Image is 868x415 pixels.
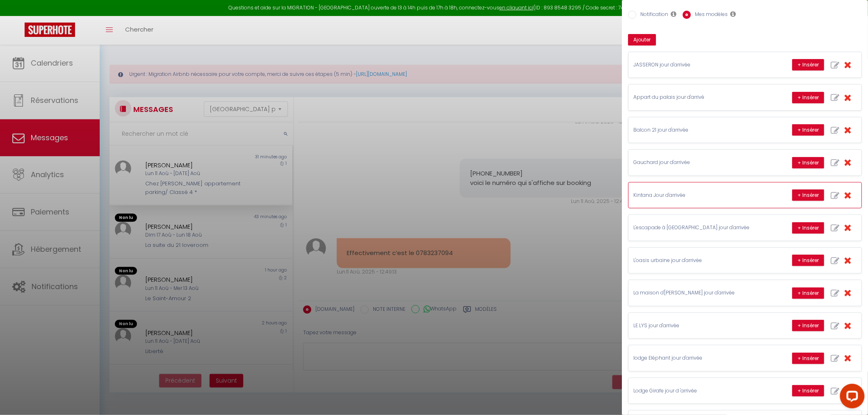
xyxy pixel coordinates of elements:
label: Mes modèles [691,11,728,20]
button: + Insérer [792,157,824,169]
p: Lodge Girafe jour d 'arrivée [633,387,756,395]
p: JASSERON jour d'arrivée [633,61,756,69]
i: Les modèles généraux sont visibles par vous et votre équipe [730,11,736,17]
button: + Insérer [792,353,824,364]
button: + Insérer [792,124,824,136]
label: Notification [636,11,668,20]
i: Les notifications sont visibles par toi et ton équipe [671,11,676,17]
button: + Insérer [792,59,824,71]
button: + Insérer [792,189,824,201]
p: Kintana Jour d'arrivée [633,192,756,199]
button: + Insérer [792,287,824,299]
p: Gauchard jour d'arrivée [633,159,756,166]
button: + Insérer [792,92,824,103]
button: + Insérer [792,255,824,266]
p: Appart du palais jour d'arrivé [633,93,756,101]
button: + Insérer [792,385,824,397]
button: + Insérer [792,320,824,331]
p: lodge Eléphant jour d'arrivée [633,354,756,362]
p: Balcon 21 jour d'arrivée [633,126,756,134]
iframe: LiveChat chat widget [834,381,868,415]
p: L'oasis urbaine jour d'arrivée [633,257,756,265]
button: Ajouter [628,34,656,46]
p: LE LYS jour d'arrivée [633,322,756,330]
p: La maison d'[PERSON_NAME] jour d'arrivée [633,289,756,297]
p: L'escapade à [GEOGRAPHIC_DATA] jour d'arrivée [633,224,756,232]
button: + Insérer [792,222,824,234]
